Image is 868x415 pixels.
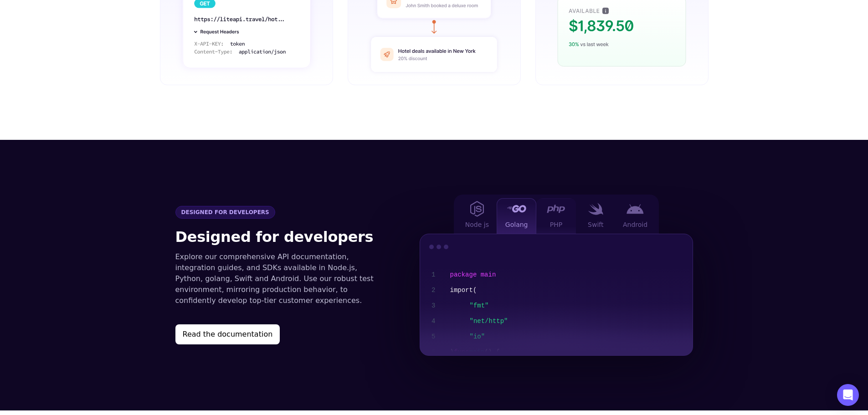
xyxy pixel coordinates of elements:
div: Open Intercom Messenger [837,384,859,406]
img: PHP [547,205,565,213]
span: Android [623,220,647,229]
a: Read the documentation [175,324,383,344]
span: Swift [588,220,603,229]
span: Golang [505,220,528,229]
span: ( [473,287,477,294]
img: Android [627,204,644,214]
span: () { [484,348,500,356]
img: Golang [507,205,526,212]
span: import [450,287,473,294]
span: main [469,348,485,356]
span: PHP [550,220,562,229]
button: Read the documentation [175,324,280,344]
img: Swift [588,203,603,215]
span: Designed for developers [175,206,275,219]
span: ) [450,348,454,356]
span: Node js [465,220,489,229]
span: func [454,348,469,356]
h2: Designed for developers [175,226,383,248]
span: package main [450,271,496,278]
span: "fmt" "net/http" "io" [470,298,705,344]
p: Explore our comprehensive API documentation, integration guides, and SDKs available in Node.js, P... [175,251,383,306]
img: Node js [470,201,484,217]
